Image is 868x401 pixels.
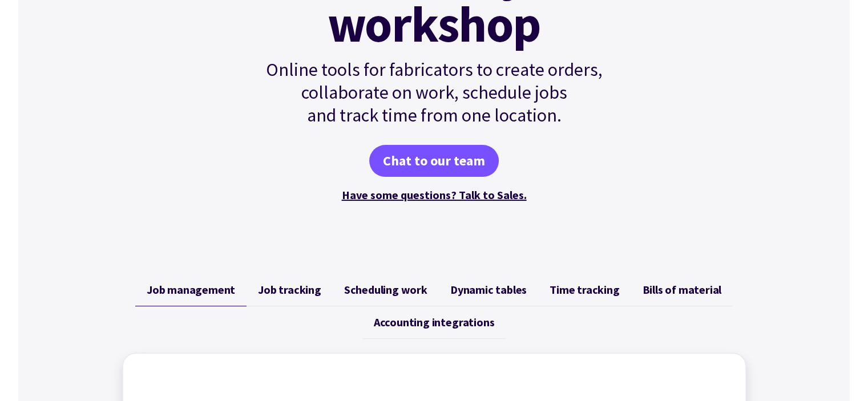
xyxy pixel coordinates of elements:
span: Dynamic tables [450,283,527,297]
span: Bills of material [642,283,721,297]
span: Scheduling work [344,283,427,297]
span: Time tracking [550,283,619,297]
a: Have some questions? Talk to Sales. [342,188,527,202]
span: Job tracking [258,283,321,297]
span: Job management [147,283,235,297]
span: Accounting integrations [374,315,494,329]
iframe: Chat Widget [678,278,868,401]
a: Chat to our team [369,145,499,177]
p: Online tools for fabricators to create orders, collaborate on work, schedule jobs and track time ... [241,58,627,127]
